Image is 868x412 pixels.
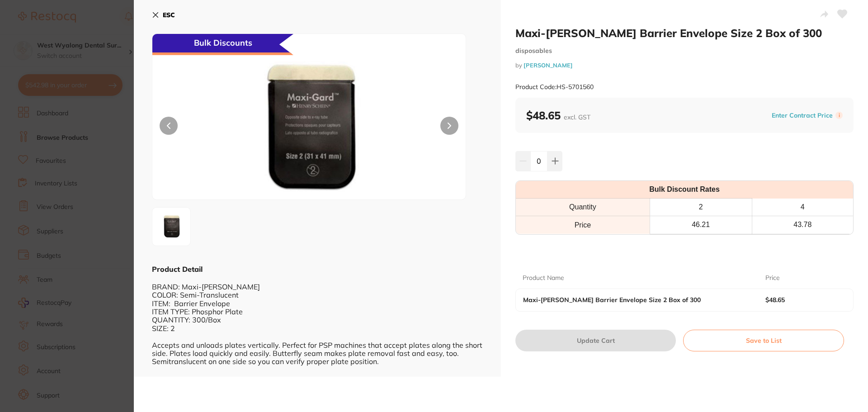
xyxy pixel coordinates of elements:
[215,57,403,199] img: MDE1NjAuSlBH
[516,216,650,234] td: Price
[526,109,590,122] b: $48.65
[152,265,203,274] b: Product Detail
[765,274,780,283] p: Price
[650,199,752,216] th: 2
[564,113,590,121] span: excl. GST
[524,62,573,69] a: [PERSON_NAME]
[515,26,854,40] h2: Maxi-[PERSON_NAME] Barrier Envelope Size 2 Box of 300
[515,62,854,69] small: by
[523,274,564,283] p: Product Name
[516,199,650,216] th: Quantity
[163,11,175,19] b: ESC
[152,274,483,365] div: BRAND: Maxi-[PERSON_NAME] COLOR: Semi-Translucent ITEM: Barrier Envelope ITEM TYPE: Phosphor Plat...
[515,47,854,55] small: disposables
[835,112,843,119] label: i
[516,181,853,199] th: Bulk Discount Rates
[769,111,835,120] button: Enter Contract Price
[650,216,752,234] th: 46.21
[683,330,844,351] button: Save to List
[515,330,676,351] button: Update Cart
[515,83,594,91] small: Product Code: HS-5701560
[523,296,741,303] b: Maxi-[PERSON_NAME] Barrier Envelope Size 2 Box of 300
[155,210,188,243] img: MDE1NjAuSlBH
[152,34,293,55] div: Bulk Discounts
[752,199,853,216] th: 4
[152,7,175,23] button: ESC
[765,296,838,303] b: $48.65
[752,216,853,234] th: 43.78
